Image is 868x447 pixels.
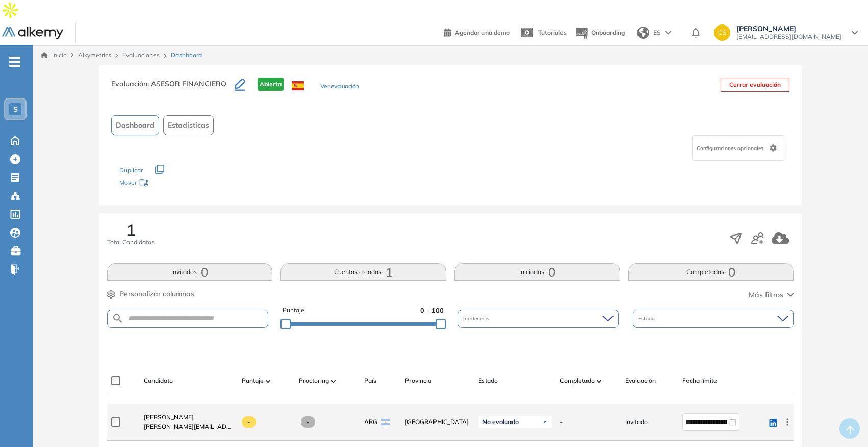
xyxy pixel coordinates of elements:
[665,31,671,35] img: arrow
[320,82,359,92] button: Ver evaluación
[637,27,649,39] img: world
[405,376,431,385] span: Provincia
[266,380,271,383] img: [missing "en.ARROW_ALT" translation]
[144,422,234,431] span: [PERSON_NAME][EMAIL_ADDRESS][PERSON_NAME][DOMAIN_NAME]
[107,263,273,281] button: Invitados0
[112,312,124,325] img: SEARCH_ALT
[749,290,794,301] button: Más filtros
[697,144,765,152] span: Configuraciones opcionales
[242,376,264,385] span: Puntaje
[625,376,656,385] span: Evaluación
[633,310,794,328] div: Estado
[147,79,226,88] span: : ASESOR FINANCIERO
[560,376,595,385] span: Completado
[721,78,789,92] button: Cerrar evaluación
[444,26,510,38] a: Agendar una demo
[171,51,202,60] span: Dashboard
[458,310,619,328] div: Incidencias
[749,290,783,301] span: Más filtros
[163,115,214,135] button: Estadísticas
[638,315,657,322] span: Estado
[575,22,625,44] button: Onboarding
[682,376,717,385] span: Fecha límite
[107,238,155,247] span: Total Candidatos
[454,263,620,281] button: Iniciadas0
[280,263,446,281] button: Cuentas creadas1
[13,105,18,113] span: S
[126,221,136,238] span: 1
[560,417,563,427] span: -
[9,61,20,63] i: -
[78,51,111,59] span: Alkymetrics
[283,306,304,315] span: Puntaje
[482,418,519,426] span: No evaluado
[518,19,567,46] a: Tutoriales
[455,29,510,36] span: Agendar una demo
[258,78,284,91] span: Abierta
[41,51,67,60] a: Inicio
[107,289,194,300] button: Personalizar columnas
[292,81,304,90] img: ESP
[736,24,841,33] span: [PERSON_NAME]
[144,376,173,385] span: Candidato
[331,380,336,383] img: [missing "en.ARROW_ALT" translation]
[242,416,257,428] span: -
[420,306,444,315] span: 0 - 100
[301,416,316,428] span: -
[119,289,194,300] span: Personalizar columnas
[625,417,648,427] span: Invitado
[405,417,470,427] span: [GEOGRAPHIC_DATA]
[692,135,785,161] div: Configuraciones opcionales
[736,33,841,41] span: [EMAIL_ADDRESS][DOMAIN_NAME]
[597,380,602,383] img: [missing "en.ARROW_ALT" translation]
[628,263,794,281] button: Completadas0
[381,419,390,425] img: ARG
[364,417,377,427] span: ARG
[591,29,625,36] span: Onboarding
[119,166,143,174] span: Duplicar
[2,27,63,40] img: Logo
[116,120,155,131] span: Dashboard
[364,376,376,385] span: País
[463,315,491,322] span: Incidencias
[168,120,209,131] span: Estadísticas
[111,115,159,135] button: Dashboard
[542,419,548,425] img: Ícono de flecha
[538,29,567,36] span: Tutoriales
[144,413,194,421] span: [PERSON_NAME]
[299,376,329,385] span: Proctoring
[144,413,234,422] a: [PERSON_NAME]
[119,174,221,193] div: Mover
[122,51,160,59] a: Evaluaciones
[111,78,235,99] h3: Evaluación
[653,28,661,37] span: ES
[478,376,498,385] span: Estado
